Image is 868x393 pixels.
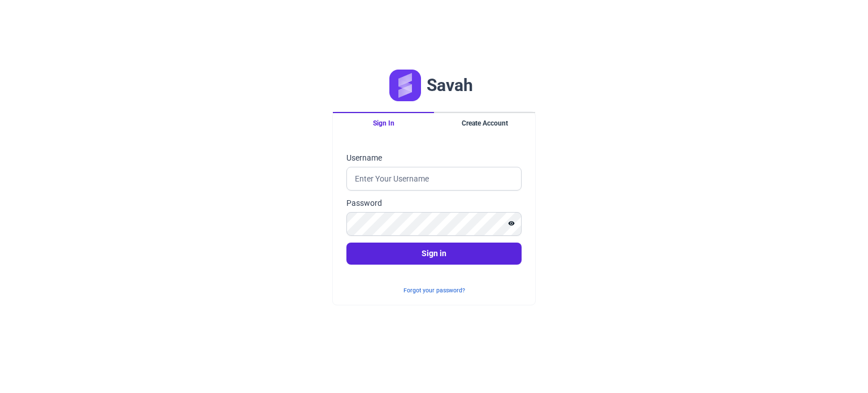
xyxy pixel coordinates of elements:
[501,217,522,230] button: Show password
[346,197,522,209] label: Password
[333,112,434,133] button: Sign In
[346,152,522,163] label: Username
[398,283,471,299] button: Forgot your password?
[346,167,522,191] input: Enter Your Username
[346,243,522,265] button: Sign in
[434,112,535,133] button: Create Account
[389,70,421,101] img: Logo
[427,75,473,95] h1: Savah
